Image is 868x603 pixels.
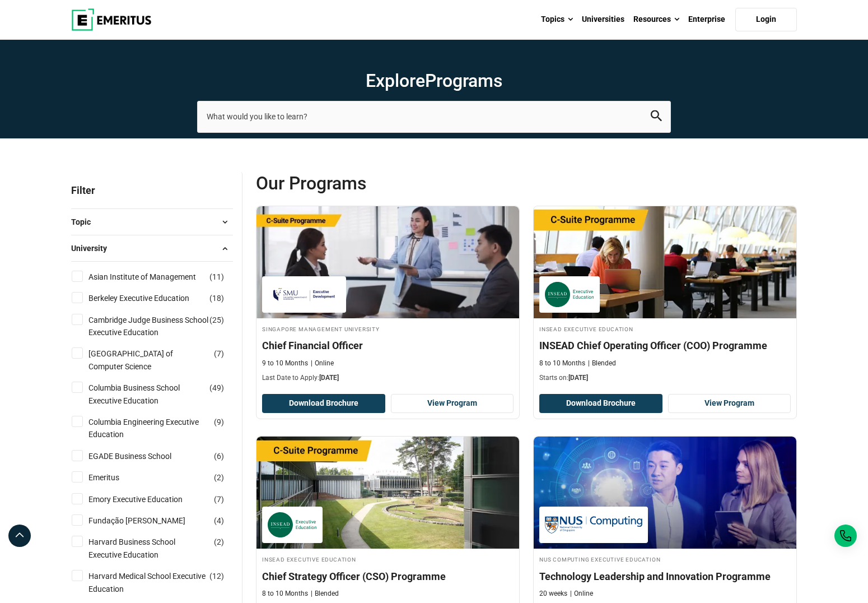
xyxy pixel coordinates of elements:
h4: Chief Strategy Officer (CSO) Programme [262,569,514,583]
span: [DATE] [319,374,339,382]
p: Starts on: [539,373,791,383]
img: Technology Leadership and Innovation Programme | Online Leadership Course [534,437,796,549]
p: 8 to 10 Months [539,359,585,368]
h4: Chief Financial Officer [262,338,514,352]
img: Singapore Management University [268,282,340,307]
a: Berkeley Executive Education [88,292,212,304]
span: 7 [217,495,221,504]
p: Online [311,359,334,368]
span: 11 [212,272,221,281]
span: 9 [217,418,221,426]
button: search [651,110,662,123]
span: ( ) [214,347,224,360]
img: INSEAD Executive Education [268,512,317,537]
h4: INSEAD Chief Operating Officer (COO) Programme [539,338,791,352]
h4: NUS Computing Executive Education [539,554,791,564]
button: Download Brochure [539,394,662,413]
span: ( ) [209,292,224,304]
a: EGADE Business School [88,450,194,462]
img: INSEAD Chief Operating Officer (COO) Programme | Online Leadership Course [534,206,796,318]
span: ( ) [214,450,224,462]
a: Fundação [PERSON_NAME] [88,514,208,527]
span: 49 [212,383,221,392]
button: University [71,240,233,257]
span: University [71,242,116,254]
a: Cambridge Judge Business School Executive Education [88,314,231,339]
span: 7 [217,349,221,358]
p: Blended [311,589,339,599]
a: Leadership Course by Singapore Management University - October 13, 2025 Singapore Management Univ... [256,206,519,389]
h4: Singapore Management University [262,324,514,333]
img: NUS Computing Executive Education [545,512,642,537]
p: Filter [71,172,233,208]
h1: Explore [197,69,671,92]
span: ( ) [214,536,224,548]
a: Login [735,8,797,31]
span: 2 [217,473,221,482]
a: search [651,113,662,124]
a: Columbia Engineering Executive Education [88,416,231,441]
span: ( ) [214,471,224,484]
p: 20 weeks [539,589,567,599]
a: Asian Institute of Management [88,271,218,283]
button: Topic [71,214,233,230]
span: 6 [217,452,221,461]
span: ( ) [209,271,224,283]
span: 12 [212,572,221,581]
h4: INSEAD Executive Education [539,324,791,333]
span: Our Programs [256,172,526,194]
p: 9 to 10 Months [262,359,308,368]
a: Emeritus [88,471,142,484]
span: Programs [425,70,502,91]
input: search-page [197,101,671,132]
span: ( ) [214,416,224,428]
a: [GEOGRAPHIC_DATA] of Computer Science [88,347,231,373]
span: [DATE] [568,374,588,382]
a: Emory Executive Education [88,493,205,505]
button: Download Brochure [262,394,385,413]
img: Chief Financial Officer | Online Leadership Course [256,206,519,318]
p: Online [570,589,593,599]
p: Last Date to Apply: [262,373,514,383]
a: View Program [391,394,514,413]
img: INSEAD Executive Education [545,282,594,307]
span: ( ) [209,382,224,394]
a: Leadership Course by INSEAD Executive Education - October 14, 2025 INSEAD Executive Education INS... [534,206,796,389]
img: Chief Strategy Officer (CSO) Programme | Online Leadership Course [256,437,519,549]
h4: INSEAD Executive Education [262,554,514,564]
span: ( ) [209,570,224,582]
h4: Technology Leadership and Innovation Programme [539,569,791,583]
span: Topic [71,216,100,228]
span: 25 [212,316,221,324]
span: ( ) [214,493,224,505]
a: Harvard Business School Executive Education [88,536,231,561]
p: 8 to 10 Months [262,589,308,599]
span: 4 [217,516,221,525]
span: ( ) [214,514,224,527]
p: Blended [588,359,616,368]
a: Harvard Medical School Executive Education [88,570,231,595]
a: View Program [668,394,791,413]
span: 18 [212,294,221,303]
span: ( ) [209,314,224,326]
a: Columbia Business School Executive Education [88,382,231,407]
span: 2 [217,537,221,546]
